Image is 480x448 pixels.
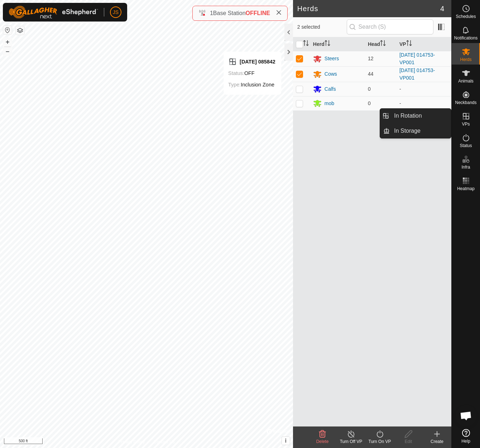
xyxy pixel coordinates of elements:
[303,41,309,47] p-sorticon: Activate to sort
[228,69,275,77] div: OFF
[154,439,175,445] a: Contact Us
[3,26,12,34] button: Reset Map
[297,4,440,13] h2: Herds
[228,57,275,66] div: [DATE] 085842
[452,426,480,446] a: Help
[285,438,287,444] span: i
[394,438,423,445] div: Edit
[365,37,397,51] th: Head
[3,38,12,46] button: +
[297,23,347,31] span: 2 selected
[394,112,422,120] span: In Rotation
[365,438,394,445] div: Turn On VP
[368,100,371,106] span: 0
[458,79,474,83] span: Animals
[368,86,371,92] span: 0
[213,10,246,16] span: Base Station
[113,9,119,16] span: JS
[325,70,337,78] div: Cows
[455,405,477,426] div: Open chat
[246,10,270,16] span: OFFLINE
[397,82,451,96] td: -
[118,439,145,445] a: Privacy Policy
[368,71,374,77] span: 44
[228,70,244,76] label: Status:
[282,437,290,445] button: i
[325,55,339,62] div: Steers
[368,56,374,61] span: 12
[454,36,477,40] span: Notifications
[228,80,275,89] div: Inclusion Zone
[399,52,435,65] a: [DATE] 014753-VP001
[9,6,98,19] img: Gallagher Logo
[440,3,444,14] span: 4
[380,109,451,123] li: In Rotation
[337,438,365,445] div: Turn Off VP
[397,96,451,110] td: -
[397,37,451,51] th: VP
[390,109,451,123] a: In Rotation
[423,438,451,445] div: Create
[406,41,412,47] p-sorticon: Activate to sort
[325,41,330,47] p-sorticon: Activate to sort
[210,10,213,16] span: 1
[325,85,336,93] div: Calfs
[460,143,472,148] span: Status
[325,100,334,107] div: mob
[394,127,421,135] span: In Storage
[461,165,470,169] span: Infra
[390,124,451,138] a: In Storage
[380,41,386,47] p-sorticon: Activate to sort
[456,14,476,19] span: Schedules
[462,122,470,126] span: VPs
[457,187,475,191] span: Heatmap
[228,82,241,88] label: Type:
[399,67,435,81] a: [DATE] 014753-VP001
[461,439,470,443] span: Help
[347,19,433,34] input: Search (S)
[455,100,476,105] span: Neckbands
[310,37,365,51] th: Herd
[316,439,329,444] span: Delete
[3,47,12,56] button: –
[380,124,451,138] li: In Storage
[16,26,24,35] button: Map Layers
[460,57,471,62] span: Herds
